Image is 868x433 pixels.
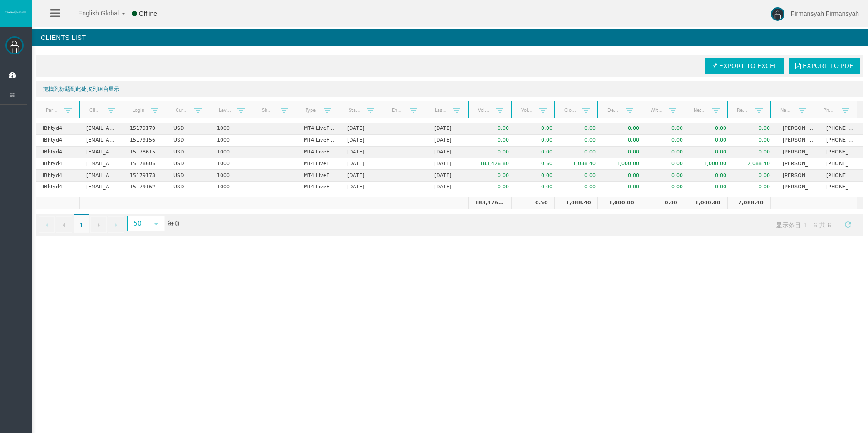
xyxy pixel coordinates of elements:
td: 0.00 [641,197,684,209]
td: [DATE] [341,135,385,147]
td: 0.00 [515,135,559,147]
td: [PERSON_NAME] [776,135,820,147]
td: 2,088.40 [727,197,770,209]
a: 末页 [108,216,124,233]
td: [EMAIL_ADDRESS][DOMAIN_NAME] [80,147,123,158]
td: IBhtyd4 [36,170,80,182]
td: 0.00 [515,123,559,135]
a: Client [84,104,108,116]
td: 0.00 [602,147,646,158]
a: Closed PNL [559,104,583,116]
td: IBhtyd4 [36,123,80,135]
td: 1,000.00 [602,158,646,170]
td: [EMAIL_ADDRESS][DOMAIN_NAME] [80,158,123,170]
td: 15179173 [123,170,167,182]
a: 下一页 [90,216,107,233]
td: [PHONE_NUMBER] [820,170,863,182]
td: 0.00 [602,135,646,147]
td: 0.00 [689,135,733,147]
td: 0.50 [511,197,554,209]
span: Export to PDF [803,62,853,69]
a: 上一页 [56,216,72,233]
td: 0.00 [472,147,515,158]
td: 0.00 [689,123,733,135]
a: Start Date [343,104,367,116]
td: 0.00 [472,135,515,147]
td: [PHONE_NUMBER] [820,135,863,147]
td: [PHONE_NUMBER] [820,147,863,158]
td: 15179162 [123,182,167,193]
td: [EMAIL_ADDRESS][DOMAIN_NAME] [80,170,123,182]
td: 0.00 [733,147,776,158]
a: Real equity [731,104,755,116]
span: 首页 [43,221,50,229]
td: [DATE] [428,135,472,147]
td: IBhtyd4 [36,147,80,158]
td: 0.00 [689,182,733,193]
td: [DATE] [341,158,385,170]
div: 拖拽列标题到此处按列组合显示 [36,81,863,97]
td: USD [167,182,211,193]
span: select [153,220,160,227]
td: USD [167,123,211,135]
td: 15178605 [123,158,167,170]
td: 0.00 [515,182,559,193]
span: 每页 [125,216,180,231]
span: 末页 [113,221,120,229]
td: USD [167,135,211,147]
td: [PERSON_NAME] [776,123,820,135]
td: [DATE] [341,123,385,135]
td: 15179170 [123,123,167,135]
span: Offline [139,10,157,17]
a: Type [300,104,324,116]
td: 183,426.80 [468,197,511,209]
td: MT4 LiveFloatingSpreadAccount [297,135,341,147]
td: 0.00 [689,147,733,158]
a: Phone [818,104,842,116]
td: [EMAIL_ADDRESS][DOMAIN_NAME] [80,135,123,147]
span: 50 [128,216,148,231]
td: USD [167,170,211,182]
td: 0.00 [559,182,602,193]
h4: Clients List [32,29,868,46]
td: 183,426.80 [472,158,515,170]
td: MT4 LiveFloatingSpreadAccount [297,123,341,135]
span: Export to Excel [719,62,778,69]
td: [DATE] [428,170,472,182]
td: 0.00 [689,170,733,182]
span: 刷新 [844,221,852,228]
td: 0.00 [646,147,689,158]
td: 0.00 [472,170,515,182]
td: 0.00 [733,170,776,182]
a: Export to PDF [789,58,860,74]
a: Export to Excel [705,58,784,74]
td: MT4 LiveFloatingSpreadAccount [297,158,341,170]
img: logo.svg [5,10,27,14]
td: 1,088.40 [554,197,597,209]
td: [EMAIL_ADDRESS][DOMAIN_NAME] [80,123,123,135]
img: user-image [771,7,784,21]
td: IBhtyd4 [36,135,80,147]
td: 0.00 [472,182,515,193]
td: MT4 LiveFloatingSpreadAccount [297,170,341,182]
td: IBhtyd4 [36,158,80,170]
a: Leverage [213,104,237,116]
td: MT4 LiveFloatingSpreadAccount [297,147,341,158]
td: [PERSON_NAME] [776,170,820,182]
td: 0.00 [646,170,689,182]
td: 1,000.00 [689,158,733,170]
a: Volume lots [515,104,539,116]
td: 1000 [211,182,254,193]
a: Net deposits [688,104,712,116]
td: 1000 [211,135,254,147]
a: Login [127,104,151,116]
span: English Global [66,10,119,17]
td: [DATE] [428,182,472,193]
td: 0.00 [602,182,646,193]
td: [DATE] [341,170,385,182]
a: Withdrawals [645,104,669,116]
span: 上一页 [60,221,68,229]
td: 15178615 [123,147,167,158]
td: [DATE] [428,158,472,170]
a: Partner code [40,104,64,116]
